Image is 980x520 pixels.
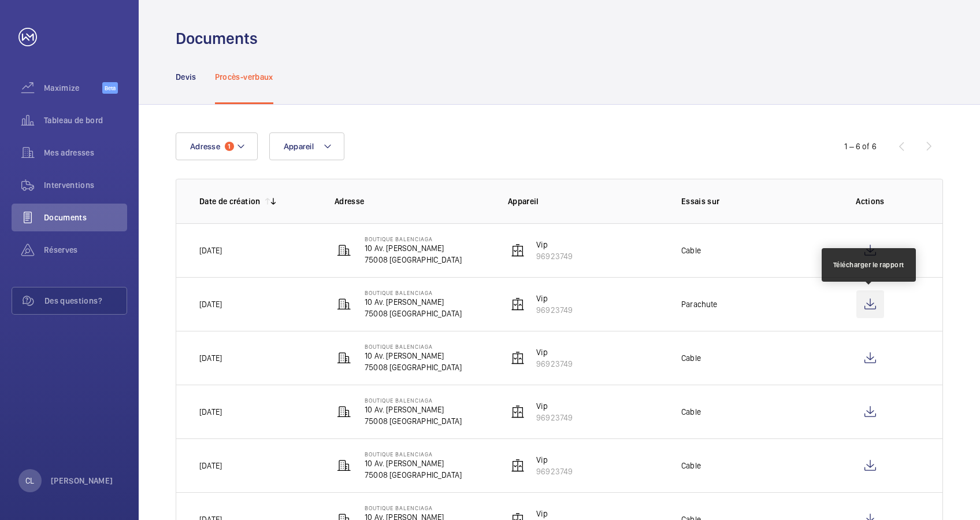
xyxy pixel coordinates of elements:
img: elevator.svg [511,405,525,419]
p: 75008 [GEOGRAPHIC_DATA] [365,308,462,319]
p: 96923749 [536,358,573,370]
div: 1 – 6 of 6 [844,141,877,152]
p: Boutique Balenciaga [365,289,462,296]
p: Devis [176,71,196,83]
p: Boutique Balenciaga [365,343,462,350]
p: 10 Av. [PERSON_NAME] [365,350,462,362]
span: Réserves [44,244,127,256]
span: Appareil [284,142,314,151]
p: Parachute [681,298,718,310]
p: [PERSON_NAME] [51,475,113,486]
p: [DATE] [199,298,222,310]
p: Vip [536,454,573,466]
span: Des questions? [44,295,127,307]
p: Appareil [508,196,663,207]
p: Cable [681,460,701,471]
img: elevator.svg [511,351,525,365]
p: 96923749 [536,412,573,423]
p: 75008 [GEOGRAPHIC_DATA] [365,362,462,373]
p: [DATE] [199,352,222,364]
div: Télécharger le rapport [833,260,904,270]
p: 10 Av. [PERSON_NAME] [365,242,462,254]
span: Maximize [44,82,102,94]
p: 96923749 [536,250,573,262]
p: 75008 [GEOGRAPHIC_DATA] [365,254,462,265]
img: elevator.svg [511,244,525,257]
button: Adresse1 [176,132,258,160]
p: CL [25,475,34,486]
p: Procès-verbaux [215,71,273,83]
p: [DATE] [199,245,222,256]
p: 10 Av. [PERSON_NAME] [365,404,462,415]
span: 1 [225,142,234,151]
img: elevator.svg [511,459,525,473]
p: [DATE] [199,460,222,471]
p: Essais sur [681,196,803,207]
p: Cable [681,352,701,364]
p: Vip [536,346,573,358]
p: Actions [821,196,919,207]
p: Cable [681,245,701,256]
p: 10 Av. [PERSON_NAME] [365,296,462,308]
p: 75008 [GEOGRAPHIC_DATA] [365,415,462,427]
span: Beta [102,82,118,94]
img: elevator.svg [511,297,525,311]
p: 10 Av. [PERSON_NAME] [365,458,462,469]
p: 96923749 [536,304,573,316]
p: Vip [536,400,573,412]
p: Vip [536,293,573,304]
p: Boutique Balenciaga [365,235,462,242]
p: Adresse [335,196,489,207]
p: 96923749 [536,466,573,477]
p: Vip [536,239,573,250]
button: Appareil [269,132,344,160]
p: 75008 [GEOGRAPHIC_DATA] [365,469,462,481]
p: Vip [536,508,573,519]
p: Boutique Balenciaga [365,504,462,511]
span: Adresse [190,142,220,151]
p: Cable [681,406,701,418]
p: Date de création [199,196,261,207]
span: Interventions [44,179,127,191]
p: Boutique Balenciaga [365,397,462,404]
p: [DATE] [199,406,222,418]
span: Tableau de bord [44,115,127,126]
p: Boutique Balenciaga [365,451,462,458]
h1: Documents [176,28,258,49]
span: Mes adresses [44,147,127,158]
span: Documents [44,212,127,223]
